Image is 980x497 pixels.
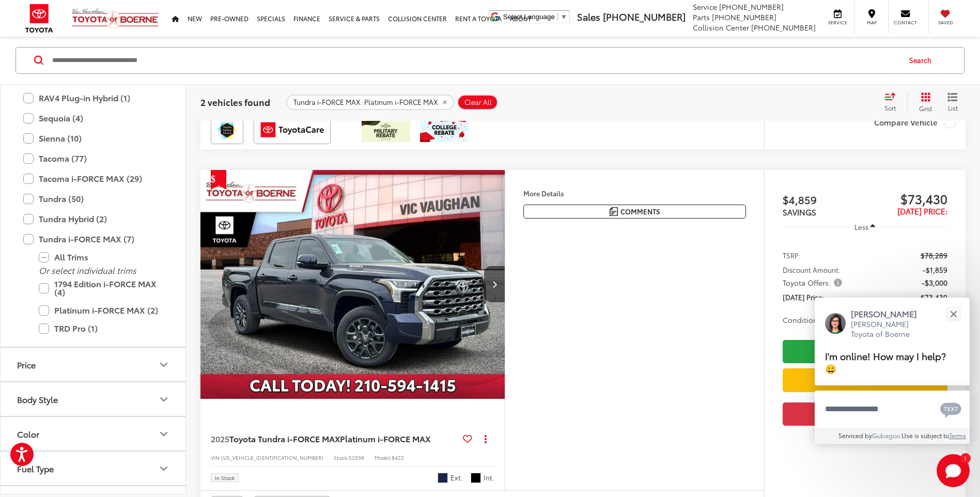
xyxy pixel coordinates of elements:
[334,454,349,461] span: Stock:
[158,393,170,406] div: Body Style
[940,92,966,113] button: List View
[783,340,947,363] a: Check Availability
[907,92,940,113] button: Grid View
[693,2,717,12] span: Service
[39,248,163,267] label: All Trims
[211,454,221,461] span: VIN:
[450,473,463,483] span: Ext.
[851,308,927,319] p: [PERSON_NAME]
[484,473,494,483] span: Int.
[200,170,506,399] div: 2025 Toyota Tundra i-FORCE MAX Platinum i-FORCE MAX 0
[783,315,885,325] span: Conditional Toyota Offers
[523,205,746,219] button: Comments
[23,130,163,148] label: Sienna (10)
[577,10,600,23] span: Sales
[838,431,872,440] span: Serviced by
[23,210,163,228] label: Tundra Hybrid (2)
[23,110,163,128] label: Sequoia (4)
[783,250,801,260] span: TSRP:
[17,395,58,405] div: Body Style
[826,19,849,26] span: Service
[1,348,186,382] button: PricePrice
[349,454,364,461] span: 52598
[815,391,970,428] textarea: Type your message
[221,454,323,461] span: [US_VEHICLE_IDENTIFICATION_NUMBER]
[894,19,917,26] span: Contact
[922,277,947,288] span: -$3,000
[39,275,163,302] label: 1794 Edition i-FORCE MAX (4)
[825,349,946,375] span: I'm online! How may I help? 😀
[484,266,505,302] button: Next image
[503,13,555,21] span: Select Language
[39,302,163,320] label: Platinum i-FORCE MAX (2)
[17,464,54,474] div: Fuel Type
[17,360,36,370] div: Price
[1,452,186,486] button: Fuel TypeFuel Type
[375,454,392,461] span: Model:
[229,432,340,444] span: Toyota Tundra i-FORCE MAX
[340,432,430,444] span: Platinum i-FORCE MAX
[293,98,438,106] span: Tundra i-FORCE MAX: Platinum i-FORCE MAX
[23,190,163,208] label: Tundra (50)
[23,170,163,188] label: Tacoma i-FORCE MAX (29)
[420,117,469,142] img: /static/brand-toyota/National_Assets/toyota-college-grad.jpeg?height=48
[854,222,868,231] span: Less
[964,456,967,460] span: 1
[23,230,163,248] label: Tundra i-FORCE MAX (7)
[561,13,567,21] span: ▼
[934,19,957,26] span: Saved
[17,429,39,439] div: Color
[438,473,448,483] span: Blueprint
[158,359,170,371] div: Price
[860,19,883,26] span: Map
[783,206,816,218] span: SAVINGS
[919,104,932,113] span: Grid
[39,265,136,276] i: Or select individual trims
[51,48,899,73] input: Search by Make, Model, or Keyword
[783,265,841,275] span: Discount Amount:
[783,315,887,325] button: Conditional Toyota Offers
[158,428,170,440] div: Color
[620,207,660,216] span: Comments
[949,431,966,440] a: Terms
[362,117,410,142] img: /static/brand-toyota/National_Assets/toyota-military-rebate.jpeg?height=48
[901,431,949,440] span: Use is subject to
[557,13,558,21] span: ​
[783,192,865,207] span: $4,859
[751,22,816,33] span: [PHONE_NUMBER]
[464,98,492,106] span: Clear All
[23,150,163,168] label: Tacoma (77)
[851,319,927,339] p: [PERSON_NAME] Toyota of Boerne
[783,402,947,426] button: Get Price Now
[1,417,186,451] button: ColorColor
[485,434,487,443] span: dropdown dots
[693,22,749,33] span: Collision Center
[815,298,970,444] div: Close[PERSON_NAME][PERSON_NAME] Toyota of BoerneI'm online! How may I help? 😀Type your messageCha...
[865,191,947,206] span: $73,430
[942,303,965,325] button: Close
[897,205,947,216] span: [DATE] Price:
[940,401,961,418] svg: Text
[872,431,901,440] a: Gubagoo.
[783,368,947,392] a: Value Your Trade
[879,92,907,113] button: Select sort value
[899,48,946,73] button: Search
[71,8,159,29] img: Vic Vaughan Toyota of Boerne
[921,250,947,260] span: $78,289
[874,118,955,128] label: Compare Vehicle
[256,117,329,142] img: ToyotaCare Vic Vaughan Toyota of Boerne Boerne TX
[286,95,454,110] button: remove Tundra%20i-FORCE%20MAX: Platinum%20i-FORCE%20MAX
[213,117,241,142] img: Toyota Safety Sense Vic Vaughan Toyota of Boerne Boerne TX
[200,96,270,108] span: 2 vehicles found
[850,218,881,236] button: Less
[215,475,235,480] span: In Stock
[712,12,776,22] span: [PHONE_NUMBER]
[610,207,618,216] img: Comments
[884,103,896,112] span: Sort
[200,170,506,399] a: 2025 Toyota Tundra Platinum 4WD CrewMax 5.5ft2025 Toyota Tundra Platinum 4WD CrewMax 5.5ft2025 To...
[476,430,494,448] button: Actions
[211,432,229,444] span: 2025
[158,462,170,475] div: Fuel Type
[457,95,498,110] button: Clear All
